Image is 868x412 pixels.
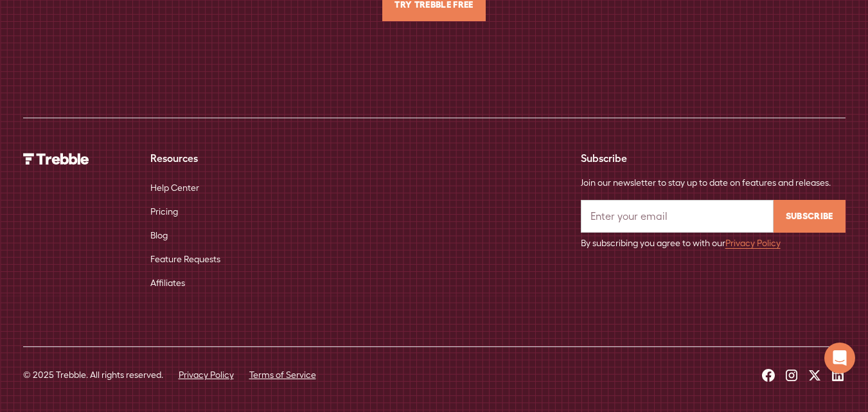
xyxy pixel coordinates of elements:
a: Help Center [150,176,199,200]
input: Enter your email [581,200,774,233]
form: Email Form [581,200,846,250]
div: By subscribing you agree to with our [581,237,846,250]
a: Privacy Policy [725,238,781,248]
div: Subscribe [581,150,846,166]
a: Blog [150,224,168,247]
input: Subscribe [774,200,846,233]
a: Pricing [150,200,178,224]
a: Privacy Policy [179,368,234,382]
img: Trebble Logo - AI Podcast Editor [23,153,89,165]
div: Resources [150,150,257,166]
a: Affiliates [150,271,185,295]
a: Feature Requests [150,247,220,271]
div: © 2025 Trebble. All rights reserved. [23,368,163,382]
div: Join our newsletter to stay up to date on features and releases. [581,176,846,190]
a: Terms of Service [249,368,316,382]
div: Open Intercom Messenger [824,343,855,373]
